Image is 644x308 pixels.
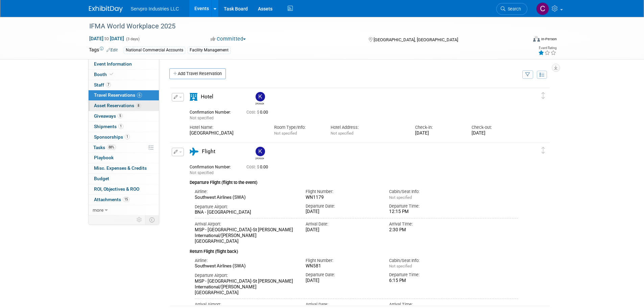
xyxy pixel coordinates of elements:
span: more [93,207,103,213]
i: Hotel [190,93,197,101]
span: 5 [118,113,123,118]
a: Travel Reservations6 [89,90,159,100]
div: [DATE] [306,278,379,284]
div: Event Rating [538,46,556,50]
a: Edit [106,48,118,52]
div: Arrival Time: [389,302,462,308]
div: Airline: [195,189,296,195]
div: WN581 [306,263,379,269]
span: Search [505,6,521,11]
span: 1 [125,134,130,139]
button: Committed [208,35,248,43]
span: Tasks [93,145,116,150]
div: Southwest Airlines (SWA) [195,195,296,200]
div: [GEOGRAPHIC_DATA] [190,131,264,136]
span: 8 [136,103,141,108]
span: Sponsorships [94,134,130,140]
div: Hotel Name: [190,124,264,131]
span: Not specified [331,131,353,136]
div: Southwest Airlines (SWA) [195,263,296,269]
span: [DATE] [DATE] [89,35,124,42]
div: WN1179 [306,195,379,200]
div: [DATE] [415,131,461,136]
a: Search [496,3,527,15]
div: Hotel Address: [331,124,405,131]
span: 88% [107,145,116,150]
span: 15 [123,197,129,202]
span: Misc. Expenses & Credits [94,165,147,171]
span: Not specified [389,195,412,200]
span: Hotel [201,94,213,100]
span: 7 [106,82,111,87]
span: 0.00 [246,165,271,169]
div: MSP - [GEOGRAPHIC_DATA]-St [PERSON_NAME] International/[PERSON_NAME][GEOGRAPHIC_DATA] [195,279,296,295]
div: Airline: [195,258,296,264]
a: Attachments15 [89,195,159,205]
td: Tags [89,46,118,54]
span: Playbook [94,155,114,160]
span: Not specified [389,264,412,268]
span: Budget [94,176,109,181]
a: more [89,205,159,215]
span: Not specified [190,116,214,120]
div: 2:30 PM [389,227,462,233]
span: 0.00 [246,110,271,115]
div: Departure Airport: [195,273,296,279]
div: Kevin Wofford [256,156,264,160]
i: Booth reservation complete [110,72,113,76]
div: Event Format [487,35,557,45]
span: [GEOGRAPHIC_DATA], [GEOGRAPHIC_DATA] [374,37,458,42]
a: Playbook [89,153,159,163]
span: Cost: $ [246,165,260,169]
a: Budget [89,174,159,184]
div: BNA - [GEOGRAPHIC_DATA] [195,210,296,215]
div: Departure Date: [306,203,379,209]
span: Not specified [190,170,214,175]
a: Event Information [89,59,159,69]
span: Attachments [94,197,129,202]
a: ROI, Objectives & ROO [89,184,159,194]
span: (3 days) [125,37,140,41]
i: Filter by Traveler [525,73,530,77]
a: Add Travel Reservation [169,68,226,79]
div: MSP - [GEOGRAPHIC_DATA]-St [PERSON_NAME] International/[PERSON_NAME][GEOGRAPHIC_DATA] [195,227,296,244]
img: Kevin Wofford [256,92,265,101]
i: Click and drag to move item [542,92,545,99]
div: Check-out: [472,124,518,131]
span: ROI, Objectives & ROO [94,186,139,192]
div: Flight Number: [306,189,379,195]
div: Arrival Airport: [195,302,296,308]
span: Servpro Industries LLC [131,6,179,11]
a: Tasks88% [89,143,159,153]
div: Arrival Date: [306,221,379,227]
div: Cabin/Seat Info: [389,189,462,195]
div: Kevin Wofford [254,92,266,105]
span: to [103,36,110,41]
div: Room Type/Info: [274,124,320,131]
td: Personalize Event Tab Strip [134,215,145,224]
div: 12:15 PM [389,209,462,215]
span: Asset Reservations [94,103,141,108]
div: Kevin Wofford [254,147,266,160]
div: IFMA World Workplace 2025 [87,20,517,32]
div: [DATE] [306,209,379,215]
span: Flight [202,148,215,155]
div: 6:15 PM [389,278,462,284]
div: Confirmation Number: [190,163,236,170]
div: Kevin Wofford [256,101,264,105]
div: Flight Number: [306,258,379,264]
span: Not specified [274,131,297,136]
i: Flight [190,148,198,156]
a: Misc. Expenses & Credits [89,163,159,173]
div: Return Flight (flight back) [190,244,518,255]
span: Shipments [94,124,123,129]
img: ExhibitDay [89,6,123,13]
div: Arrival Date: [306,302,379,308]
div: Departure Flight (flight to the event) [190,176,518,186]
span: Staff [94,82,111,88]
td: Toggle Event Tabs [145,215,159,224]
div: Departure Time: [389,203,462,209]
span: Event Information [94,61,132,67]
a: Giveaways5 [89,111,159,121]
a: Sponsorships1 [89,132,159,142]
